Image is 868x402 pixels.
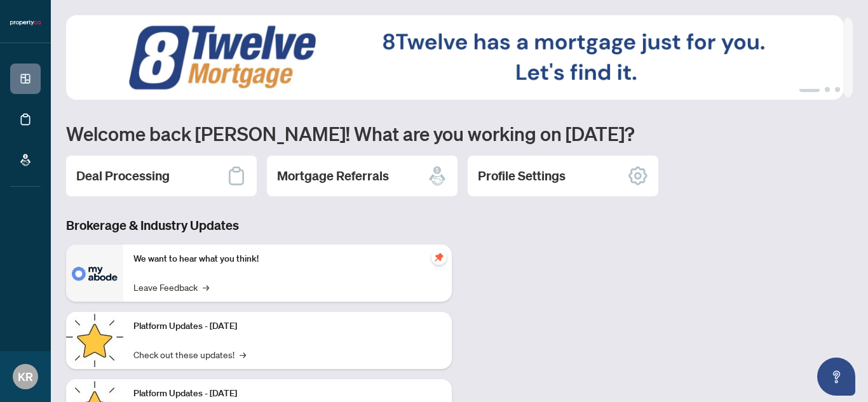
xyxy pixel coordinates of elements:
[66,312,123,369] img: Platform Updates - July 21, 2025
[825,87,830,92] button: 2
[277,167,389,185] h2: Mortgage Referrals
[133,280,209,294] a: Leave Feedback→
[66,217,452,234] h3: Brokerage & Industry Updates
[133,387,442,401] p: Platform Updates - [DATE]
[66,15,843,100] img: Slide 0
[203,280,209,294] span: →
[240,347,246,361] span: →
[478,167,566,185] h2: Profile Settings
[835,87,840,92] button: 3
[817,358,855,396] button: Open asap
[133,347,246,361] a: Check out these updates!→
[66,121,853,145] h1: Welcome back [PERSON_NAME]! What are you working on [DATE]?
[76,167,170,185] h2: Deal Processing
[133,252,442,266] p: We want to hear what you think!
[18,368,33,385] span: KR
[799,87,820,92] button: 1
[66,245,123,302] img: We want to hear what you think!
[133,319,442,333] p: Platform Updates - [DATE]
[431,250,447,265] span: pushpin
[10,19,41,27] img: logo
